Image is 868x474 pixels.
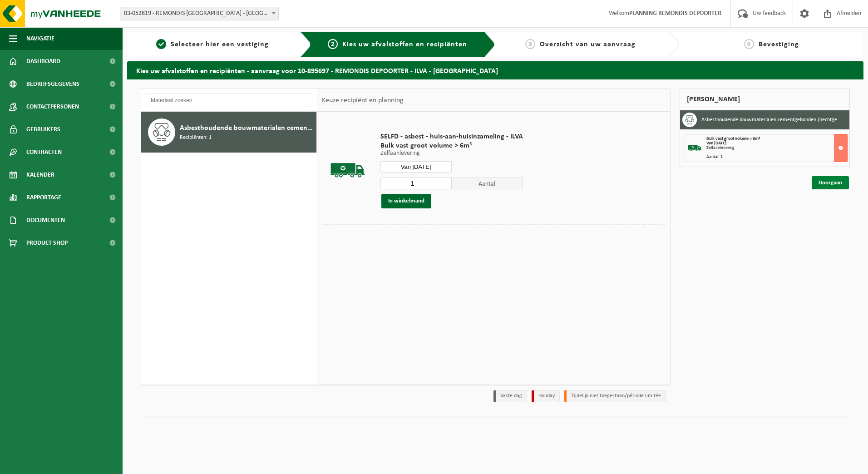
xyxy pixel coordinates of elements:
span: Gebruikers [26,118,60,141]
span: 3 [525,39,535,49]
button: In winkelmand [381,194,431,208]
strong: Van [DATE] [706,141,726,146]
span: 1 [156,39,166,49]
button: Asbesthoudende bouwmaterialen cementgebonden (hechtgebonden) Recipiënten: 1 [141,112,317,153]
span: 03-052819 - REMONDIS WEST-VLAANDEREN - OOSTENDE [120,7,278,20]
li: Vaste dag [493,390,527,402]
h3: Asbesthoudende bouwmaterialen cementgebonden (hechtgebonden) [701,113,843,127]
li: Holiday [532,390,560,402]
span: Contactpersonen [26,95,79,118]
span: Bulk vast groot volume > 6m³ [380,141,523,150]
li: Tijdelijk niet toegestaan/période limitée [564,390,666,402]
div: Keuze recipiënt en planning [317,89,408,112]
span: Documenten [26,209,65,232]
span: Navigatie [26,27,54,50]
input: Selecteer datum [380,161,452,173]
span: Kies uw afvalstoffen en recipiënten [342,41,467,48]
a: 1Selecteer hier een vestiging [132,39,293,50]
span: Bulk vast groot volume > 6m³ [706,136,760,141]
h2: Kies uw afvalstoffen en recipiënten - aanvraag voor 10-895697 - REMONDIS DEPOORTER - ILVA - [GEOG... [127,61,863,79]
span: Bevestiging [759,41,799,48]
div: [PERSON_NAME] [680,89,850,110]
span: 2 [328,39,338,49]
span: Overzicht van uw aanvraag [540,41,636,48]
div: Aantal: 1 [706,155,848,159]
a: Doorgaan [812,176,849,189]
span: Rapportage [26,186,61,209]
span: 03-052819 - REMONDIS WEST-VLAANDEREN - OOSTENDE [120,7,279,20]
span: SELFD - asbest - huis-aan-huisinzameling - ILVA [380,132,523,141]
span: Kalender [26,163,54,186]
div: Zelfaanlevering [706,146,848,150]
span: Bedrijfsgegevens [26,73,79,95]
span: Selecteer hier een vestiging [171,41,269,48]
span: Product Shop [26,232,68,254]
span: Dashboard [26,50,60,73]
span: Contracten [26,141,62,163]
span: Recipiënten: 1 [180,133,212,142]
span: Asbesthoudende bouwmaterialen cementgebonden (hechtgebonden) [180,123,314,133]
span: 4 [744,39,754,49]
p: Zelfaanlevering [380,150,523,157]
span: Aantal [452,178,523,189]
input: Materiaal zoeken [146,94,312,107]
strong: PLANNING REMONDIS DEPOORTER [629,10,721,17]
